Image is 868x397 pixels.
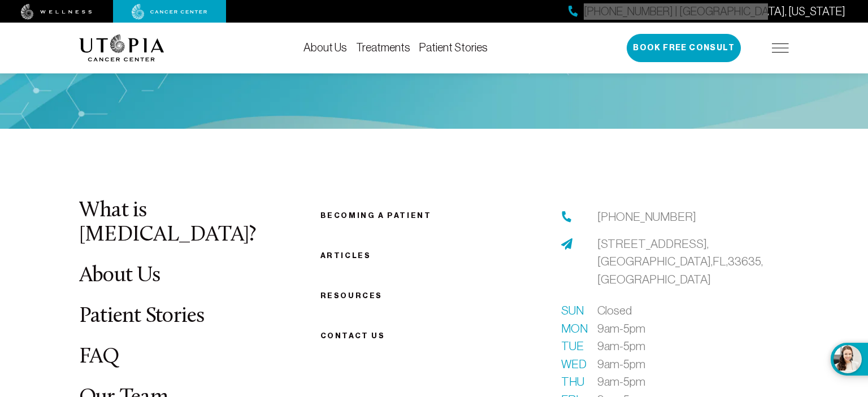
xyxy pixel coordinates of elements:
a: Treatments [356,41,410,54]
span: 9am-5pm [597,320,645,338]
img: icon-hamburger [772,43,789,53]
img: logo [79,34,164,62]
span: 9am-5pm [597,355,645,373]
span: 9am-5pm [597,373,645,391]
img: wellness [21,4,92,20]
a: Becoming a patient [320,211,432,220]
a: [STREET_ADDRESS],[GEOGRAPHIC_DATA],FL,33635,[GEOGRAPHIC_DATA] [597,235,789,289]
span: Closed [597,302,632,320]
span: Contact us [320,331,385,340]
span: Tue [561,337,584,355]
a: FAQ [79,346,120,368]
a: Resources [320,291,383,300]
a: [PHONE_NUMBER] [597,208,696,226]
span: Thu [561,373,584,391]
img: phone [561,211,572,223]
button: Book Free Consult [627,34,741,62]
span: Mon [561,320,584,338]
span: [STREET_ADDRESS], [GEOGRAPHIC_DATA], FL, 33635, [GEOGRAPHIC_DATA] [597,237,763,286]
img: address [561,238,572,250]
a: [PHONE_NUMBER] | [GEOGRAPHIC_DATA], [US_STATE] [568,3,845,20]
a: Patient Stories [79,306,205,328]
span: Sun [561,302,584,320]
span: 9am-5pm [597,337,645,355]
span: [PHONE_NUMBER] | [GEOGRAPHIC_DATA], [US_STATE] [584,3,845,20]
a: What is [MEDICAL_DATA]? [79,200,256,246]
a: Patient Stories [419,41,488,54]
span: Wed [561,355,584,373]
a: Articles [320,251,371,260]
img: cancer center [132,4,207,20]
a: About Us [79,265,160,287]
a: About Us [303,41,347,54]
